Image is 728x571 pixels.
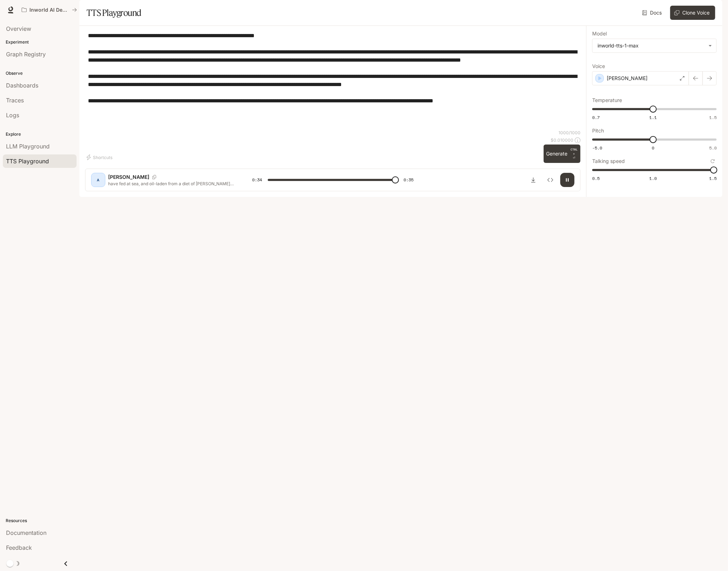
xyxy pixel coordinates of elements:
p: Temperature [592,98,622,103]
button: Inspect [543,173,557,187]
div: inworld-tts-1-max [593,39,716,52]
p: [PERSON_NAME] [108,174,149,181]
button: All workspaces [18,3,80,17]
button: Clone Voice [670,6,715,20]
div: A [93,174,104,186]
button: Shortcuts [85,152,115,163]
span: 0 [652,145,654,151]
span: 0:34 [252,176,262,183]
p: CTRL + [571,147,578,156]
span: 5.0 [709,145,717,151]
span: 1.5 [709,175,717,181]
p: ⏎ [571,147,578,160]
button: Download audio [526,173,540,187]
span: 0:35 [404,176,413,183]
p: Voice [592,64,605,69]
div: inworld-tts-1-max [598,42,705,49]
h1: TTS Playground [87,6,141,20]
button: Copy Voice ID [149,175,159,179]
p: Talking speed [592,159,625,164]
span: 1.5 [709,114,717,120]
span: -5.0 [592,145,602,151]
p: Pitch [592,128,604,133]
button: Reset to default [709,157,717,165]
p: [PERSON_NAME] [607,75,648,82]
button: GenerateCTRL +⏎ [544,145,581,163]
p: Inworld AI Demos [29,7,69,13]
p: have fed at sea, and oil-laden from a diet of [PERSON_NAME] and other fatty fishes. But once head... [108,181,235,187]
span: 0.5 [592,175,600,181]
a: Docs [641,6,665,20]
span: 0.7 [592,114,600,120]
p: Model [592,31,607,36]
span: 1.0 [649,175,657,181]
span: 1.1 [649,114,657,120]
